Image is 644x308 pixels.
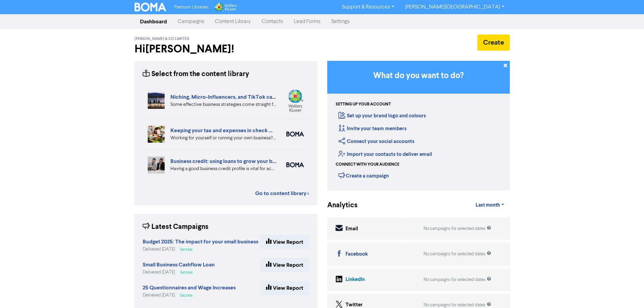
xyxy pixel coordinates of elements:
[424,251,491,257] div: No campaigns for selected dates
[424,226,491,232] div: No campaigns for selected dates
[180,294,192,297] span: Success
[143,284,236,291] strong: 25 Questionnaires and Wage Increases
[135,43,317,55] h2: Hi [PERSON_NAME] !
[170,135,276,142] div: Working for yourself or running your own business? Setup robust systems for expenses & tax requir...
[476,202,500,208] span: Last month
[143,246,258,253] div: Delivered [DATE]
[143,261,215,268] strong: Small Business Cashflow Loan
[345,276,365,284] div: LinkedIn
[170,101,276,108] div: Some effective business strategies come straight from Gen Z playbooks. Three trends to help you c...
[338,113,426,119] a: Set up your brand logo and colours
[336,2,400,13] a: Support & Resources
[610,276,644,308] iframe: Chat Widget
[180,248,192,251] span: Success
[214,3,237,11] img: Wolters Kluwer
[336,162,399,168] div: Connect with your audience
[400,2,509,13] a: [PERSON_NAME][GEOGRAPHIC_DATA]
[170,127,338,134] a: Keeping your tax and expenses in check when you are self-employed
[470,198,509,212] a: Last month
[143,285,236,291] a: 25 Questionnaires and Wage Increases
[477,34,510,51] button: Create
[143,262,215,268] a: Small Business Cashflow Loan
[135,3,166,11] img: BOMA Logo
[143,69,249,79] div: Select from the content library
[180,271,192,274] span: Success
[338,151,432,158] a: Import your contacts to deliver email
[170,165,276,172] div: Having a good business credit profile is vital for accessing routes to funding. We look at six di...
[172,15,210,28] a: Campaigns
[327,200,349,211] div: Analytics
[260,281,309,295] a: View Report
[337,71,500,81] h3: What do you want to do?
[338,170,389,181] div: Create a campaign
[170,94,323,100] a: Niching, Micro-Influencers, and TikTok can grow your business
[143,222,209,232] div: Latest Campaigns
[327,61,510,190] div: Getting Started in BOMA
[143,238,258,245] strong: Budget 2025: The impact for your small business
[143,239,258,245] a: Budget 2025: The impact for your small business
[170,158,290,165] a: Business credit: using loans to grow your business
[286,89,304,112] img: wolters_kluwer
[286,132,304,137] img: boma_accounting
[174,5,209,9] span: Premium Libraries:
[210,15,256,28] a: Content Library
[336,101,391,108] div: Setting up your account
[143,269,215,276] div: Delivered [DATE]
[326,15,355,28] a: Settings
[256,15,288,28] a: Contacts
[260,235,309,249] a: View Report
[135,15,172,28] a: Dashboard
[345,225,358,233] div: Email
[424,277,491,283] div: No campaigns for selected dates
[255,189,309,197] a: Go to content library >
[135,37,189,41] span: [PERSON_NAME] & Co Limited
[338,138,414,145] a: Connect your social accounts
[143,292,236,299] div: Delivered [DATE]
[288,15,326,28] a: Lead Forms
[260,258,309,272] a: View Report
[286,162,304,167] img: boma
[338,125,407,132] a: Invite your team members
[345,251,368,258] div: Facebook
